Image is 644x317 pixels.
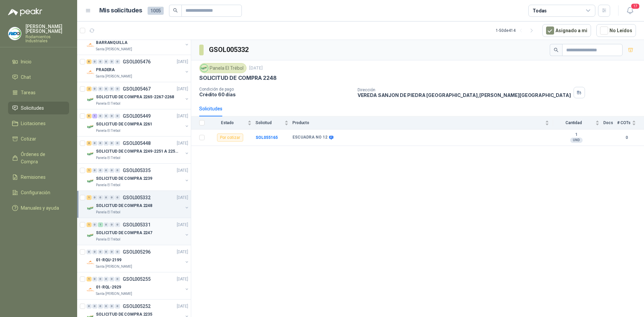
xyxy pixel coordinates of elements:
div: Todas [533,7,547,14]
div: 0 [98,59,103,64]
p: GSOL005252 [123,304,151,309]
p: 01-RQL-2929 [96,284,121,290]
span: Solicitud [256,120,283,125]
span: Manuales y ayuda [21,204,59,212]
th: Solicitud [256,116,292,129]
p: GSOL005255 [123,277,151,281]
div: 0 [109,168,114,173]
p: Dirección [358,88,571,92]
p: GSOL005335 [123,168,151,173]
p: SOLICITUD DE COMPRA 2248 [96,203,152,209]
div: 0 [109,277,114,281]
div: 0 [92,168,97,173]
p: Santa [PERSON_NAME] [96,74,132,79]
b: 1 [553,132,599,138]
span: Chat [21,73,31,81]
img: Company Logo [87,204,95,212]
img: Company Logo [87,41,95,49]
span: search [173,8,178,13]
span: Cotizar [21,135,36,143]
p: [DATE] [177,59,188,65]
p: GSOL005449 [123,114,151,118]
a: 2 0 0 0 0 0 GSOL005467[DATE] Company LogoSOLICITUD DE COMPRA 2265-2267-2268Panela El Trébol [87,85,190,106]
p: Santa [PERSON_NAME] [96,264,132,269]
p: Santa [PERSON_NAME] [96,47,132,52]
p: [DATE] [177,249,188,255]
div: 0 [109,87,114,91]
div: 0 [104,277,109,281]
div: 1 [87,222,92,227]
p: GSOL005448 [123,141,151,146]
a: Solicitudes [8,102,69,114]
p: GSOL005476 [123,59,151,64]
th: Cantidad [553,116,603,129]
div: 0 [104,141,109,146]
p: Panela El Trébol [96,210,120,215]
div: 0 [109,195,114,200]
img: Company Logo [87,286,95,294]
th: Docs [603,116,617,129]
div: 1 [87,168,92,173]
div: 0 [92,277,97,281]
a: 6 0 0 0 0 0 GSOL005476[DATE] Company LogoPRADERASanta [PERSON_NAME] [87,58,190,79]
img: Company Logo [87,177,95,185]
div: 0 [98,304,103,309]
div: 0 [98,141,103,146]
div: 2 [87,87,92,91]
span: search [554,48,558,52]
span: 17 [631,3,640,9]
span: Remisiones [21,173,46,181]
a: Cotizar [8,133,69,145]
p: GSOL005467 [123,87,151,91]
p: 01-RQU-2199 [96,257,121,263]
span: Producto [292,120,544,125]
p: SOLICITUD DE COMPRA 2265-2267-2268 [96,94,174,100]
div: Panela El Trébol [199,63,247,73]
p: [DATE] [177,140,188,147]
div: Por cotizar [217,134,243,142]
th: # COTs [617,116,644,129]
a: Remisiones [8,171,69,183]
a: Chat [8,71,69,84]
p: SOLICITUD DE COMPRA 2261 [96,121,152,127]
div: 0 [92,195,97,200]
div: 0 [109,114,114,118]
h1: Mis solicitudes [99,6,142,15]
div: 0 [104,304,109,309]
a: 1 0 0 0 0 0 GSOL005478[DATE] Company LogoBARRANQUILLASanta [PERSON_NAME] [87,31,190,52]
div: 0 [98,250,103,254]
button: Asignado a mi [542,24,591,37]
p: [DATE] [177,86,188,92]
p: Santa [PERSON_NAME] [96,291,132,297]
div: 0 [109,59,114,64]
a: SOL055165 [256,135,278,140]
div: 0 [104,250,109,254]
p: BARRANQUILLA [96,40,127,46]
p: Panela El Trébol [96,128,120,134]
div: 0 [104,87,109,91]
th: Estado [209,116,256,129]
div: 0 [115,141,120,146]
p: Panela El Trébol [96,237,120,242]
span: Cantidad [553,120,594,125]
h3: GSOL005332 [209,45,250,55]
div: 0 [115,222,120,227]
a: Tareas [8,86,69,99]
p: [DATE] [249,65,263,71]
p: GSOL005296 [123,250,151,254]
a: Configuración [8,186,69,199]
p: SOLICITUD DE COMPRA 2248 [199,74,277,82]
p: [DATE] [177,195,188,201]
a: Inicio [8,55,69,68]
a: 1 0 0 0 0 0 GSOL005332[DATE] Company LogoSOLICITUD DE COMPRA 2248Panela El Trébol [87,194,190,215]
button: No Leídos [596,24,636,37]
a: 1 0 0 0 0 0 GSOL005255[DATE] Company Logo01-RQL-2929Santa [PERSON_NAME] [87,275,190,297]
p: Panela El Trébol [96,101,120,106]
p: Rodamientos Industriales [25,35,69,43]
div: 1 [87,277,92,281]
a: 1 0 1 0 0 0 GSOL005331[DATE] Company LogoSOLICITUD DE COMPRA 2247Panela El Trébol [87,221,190,242]
div: UND [570,138,583,143]
img: Company Logo [87,96,95,104]
div: 0 [98,195,103,200]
